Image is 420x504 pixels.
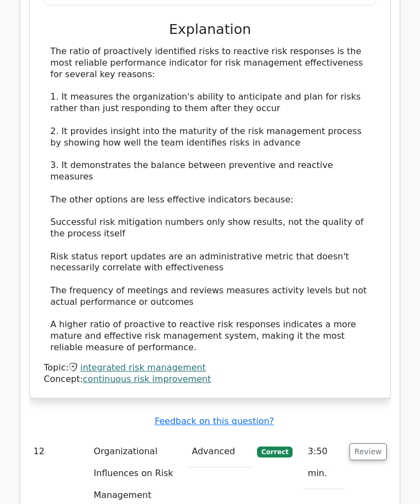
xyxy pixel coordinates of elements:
[50,21,370,37] h3: Explanation
[188,436,253,467] td: Advanced
[304,436,345,489] td: 3:50 min.
[80,362,206,373] a: integrated risk management
[83,374,211,384] a: continuous risk improvement
[155,416,274,426] a: Feedback on this question?
[349,443,387,460] button: Review
[44,362,376,374] div: Topic:
[257,447,293,457] span: Correct
[44,374,376,385] div: Concept:
[50,46,370,354] div: The ratio of proactively identified risks to reactive risk responses is the most reliable perform...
